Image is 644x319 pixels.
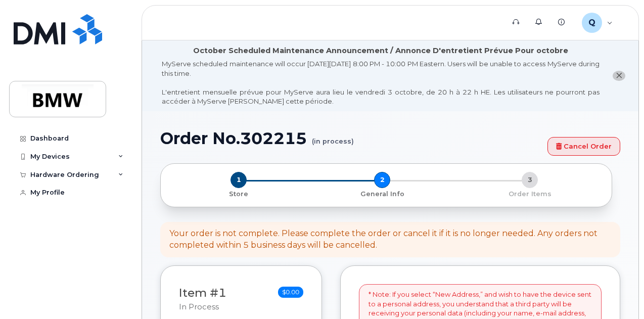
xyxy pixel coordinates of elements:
[162,59,600,106] div: MyServe scheduled maintenance will occur [DATE][DATE] 8:00 PM - 10:00 PM Eastern. Users will be u...
[179,287,226,312] h3: Item #1
[231,172,247,188] span: 1
[312,129,354,145] small: (in process)
[169,228,611,251] div: Your order is not complete. Please complete the order or cancel it if it is no longer needed. Any...
[600,275,636,311] iframe: Messenger Launcher
[179,302,219,311] small: in process
[173,190,304,199] p: Store
[278,287,303,298] span: $0.00
[169,188,308,199] a: 1 Store
[547,137,620,156] a: Cancel Order
[193,45,568,56] div: October Scheduled Maintenance Announcement / Annonce D'entretient Prévue Pour octobre
[160,129,542,147] h1: Order No.302215
[613,71,625,81] button: close notification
